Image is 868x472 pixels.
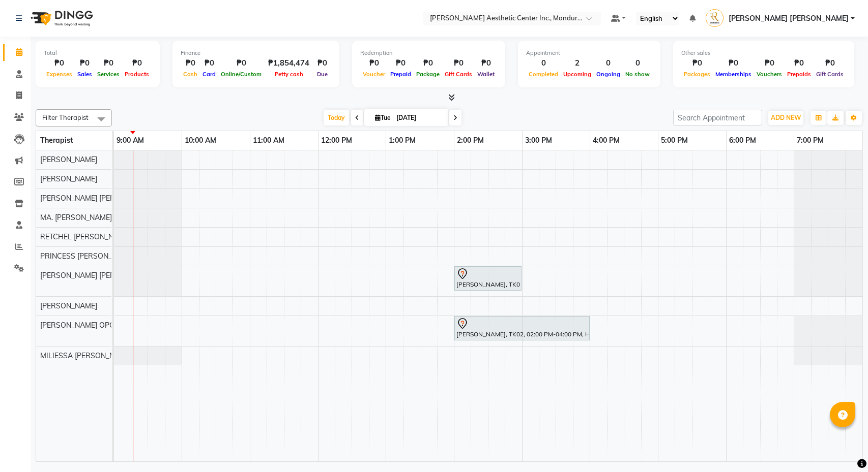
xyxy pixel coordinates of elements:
[388,57,414,69] div: ₱0
[785,71,814,78] span: Prepaids
[26,4,96,33] img: logo
[40,271,156,280] span: [PERSON_NAME] [PERSON_NAME]
[794,133,826,148] a: 7:00 PM
[768,111,803,125] button: ADD NEW
[594,57,623,69] div: 0
[526,71,561,78] span: Completed
[44,49,152,57] div: Total
[40,301,97,310] span: [PERSON_NAME]
[681,57,713,69] div: ₱0
[771,114,801,121] span: ADD NEW
[414,71,442,78] span: Package
[455,268,520,289] div: [PERSON_NAME], TK01, 02:00 PM-03:00 PM, Permanent Make Up - Brow Tattoo Touch Up
[40,232,131,241] span: RETCHEL [PERSON_NAME]
[386,133,418,148] a: 1:00 PM
[40,136,73,145] span: Therapist
[523,133,555,148] a: 3:00 PM
[181,49,331,57] div: Finance
[360,57,388,69] div: ₱0
[44,71,75,78] span: Expenses
[40,194,156,203] span: [PERSON_NAME] [PERSON_NAME]
[95,71,122,78] span: Services
[454,133,486,148] a: 2:00 PM
[681,49,846,57] div: Other sales
[442,71,475,78] span: Gift Cards
[623,57,652,69] div: 0
[182,133,219,148] a: 10:00 AM
[114,133,147,148] a: 9:00 AM
[360,71,388,78] span: Voucher
[814,57,846,69] div: ₱0
[218,71,264,78] span: Online/Custom
[388,71,414,78] span: Prepaid
[561,71,594,78] span: Upcoming
[75,71,95,78] span: Sales
[727,133,759,148] a: 6:00 PM
[200,71,218,78] span: Card
[475,57,497,69] div: ₱0
[250,133,287,148] a: 11:00 AM
[594,71,623,78] span: Ongoing
[623,71,652,78] span: No show
[218,57,264,69] div: ₱0
[314,71,330,78] span: Due
[40,321,140,330] span: [PERSON_NAME] OPOLENCIA
[75,57,95,69] div: ₱0
[272,71,306,78] span: Petty cash
[455,318,589,339] div: [PERSON_NAME], TK02, 02:00 PM-04:00 PM, Headspa
[40,174,97,183] span: [PERSON_NAME]
[393,110,444,125] input: 2025-09-02
[713,57,754,69] div: ₱0
[729,13,849,24] span: [PERSON_NAME] [PERSON_NAME]
[590,133,622,148] a: 4:00 PM
[658,133,690,148] a: 5:00 PM
[526,57,561,69] div: 0
[713,71,754,78] span: Memberships
[181,71,200,78] span: Cash
[319,133,355,148] a: 12:00 PM
[181,57,200,69] div: ₱0
[754,71,785,78] span: Vouchers
[313,57,331,69] div: ₱0
[122,57,152,69] div: ₱0
[324,110,349,125] span: Today
[40,155,97,164] span: [PERSON_NAME]
[200,57,218,69] div: ₱0
[785,57,814,69] div: ₱0
[475,71,497,78] span: Wallet
[673,110,762,125] input: Search Appointment
[754,57,785,69] div: ₱0
[95,57,122,69] div: ₱0
[42,113,89,121] span: Filter Therapist
[681,71,713,78] span: Packages
[561,57,594,69] div: 2
[40,351,132,360] span: MILIESSA [PERSON_NAME]
[40,251,134,261] span: PRINCESS [PERSON_NAME]
[360,49,497,57] div: Redemption
[706,9,724,27] img: MABELL DELA PENA
[372,114,393,121] span: Tue
[526,49,652,57] div: Appointment
[442,57,475,69] div: ₱0
[44,57,75,69] div: ₱0
[814,71,846,78] span: Gift Cards
[414,57,442,69] div: ₱0
[264,57,313,69] div: ₱1,854,474
[122,71,152,78] span: Products
[40,213,112,222] span: MA. [PERSON_NAME]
